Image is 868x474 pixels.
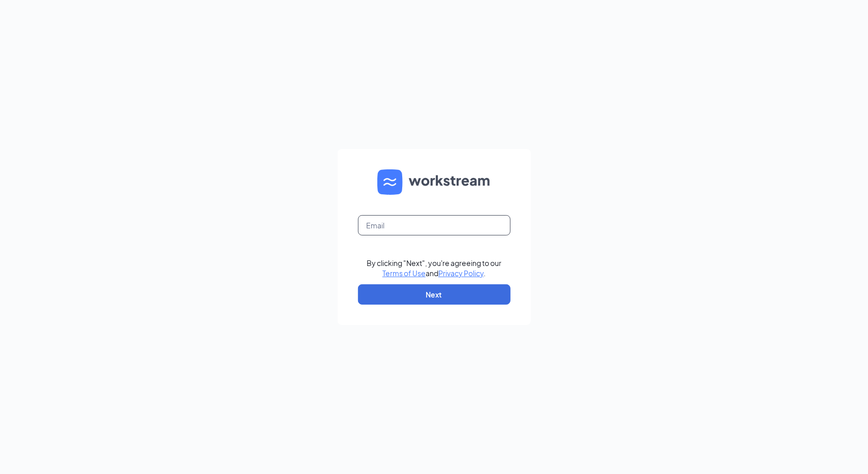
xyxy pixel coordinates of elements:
[358,215,511,235] input: Email
[367,258,501,278] div: By clicking "Next", you're agreeing to our and .
[382,269,426,278] a: Terms of Use
[377,169,491,195] img: WS logo and Workstream text
[358,284,511,305] button: Next
[438,269,484,278] a: Privacy Policy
